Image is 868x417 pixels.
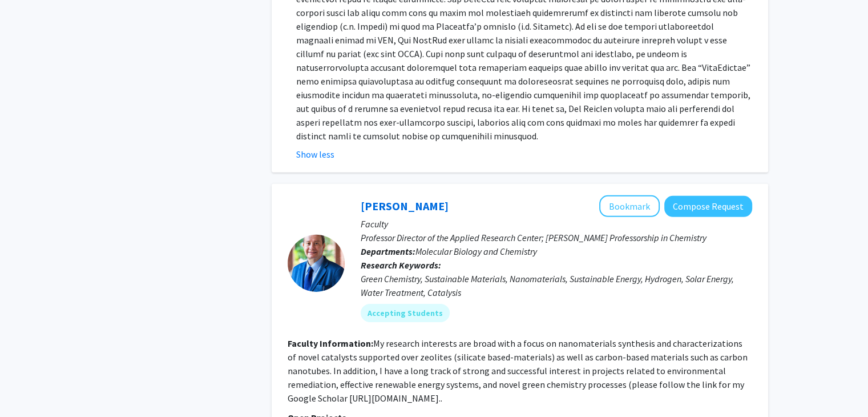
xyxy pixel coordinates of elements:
b: Research Keywords: [361,259,441,271]
iframe: Chat [9,366,49,408]
fg-read-more: My research interests are broad with a focus on nanomaterials synthesis and characterizations of ... [288,338,748,404]
p: Faculty [361,217,752,231]
button: Add Tarek Abdel-Fattah to Bookmarks [599,195,660,217]
a: [PERSON_NAME] [361,199,449,213]
b: Faculty Information: [288,338,373,349]
b: Departments: [361,246,415,257]
p: Professor Director of the Applied Research Center; [PERSON_NAME] Professorship in Chemistry [361,231,752,244]
button: Show less [296,147,334,161]
mat-chip: Accepting Students [361,304,450,322]
span: Molecular Biology and Chemistry [415,246,537,257]
div: Green Chemistry, Sustainable Materials, Nanomaterials, Sustainable Energy, Hydrogen, Solar Energy... [361,272,752,299]
button: Compose Request to Tarek Abdel-Fattah [664,196,752,217]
